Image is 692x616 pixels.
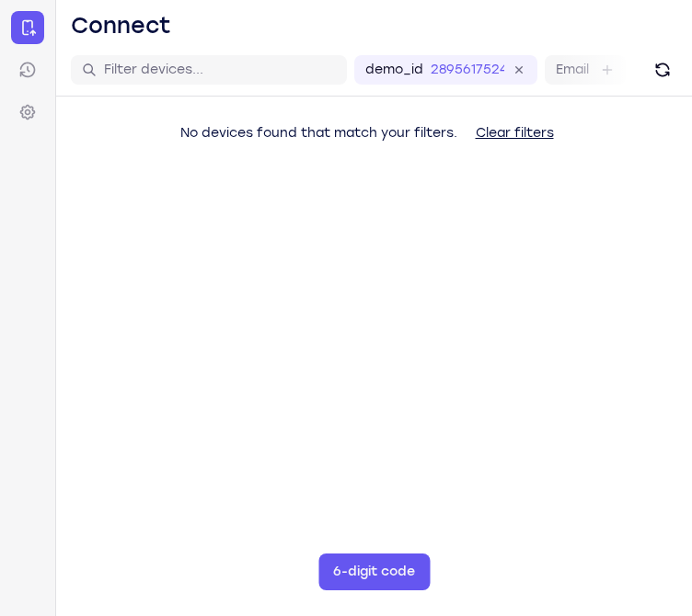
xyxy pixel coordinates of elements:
[648,55,677,85] button: Refresh
[11,53,44,86] a: Sessions
[11,11,44,44] a: Connect
[11,96,44,129] a: Settings
[461,115,569,152] button: Clear filters
[556,61,589,79] label: Email
[365,61,423,79] label: demo_id
[71,11,171,40] h1: Connect
[180,125,457,141] span: No devices found that match your filters.
[104,61,336,79] input: Filter devices...
[318,553,430,590] button: 6-digit code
